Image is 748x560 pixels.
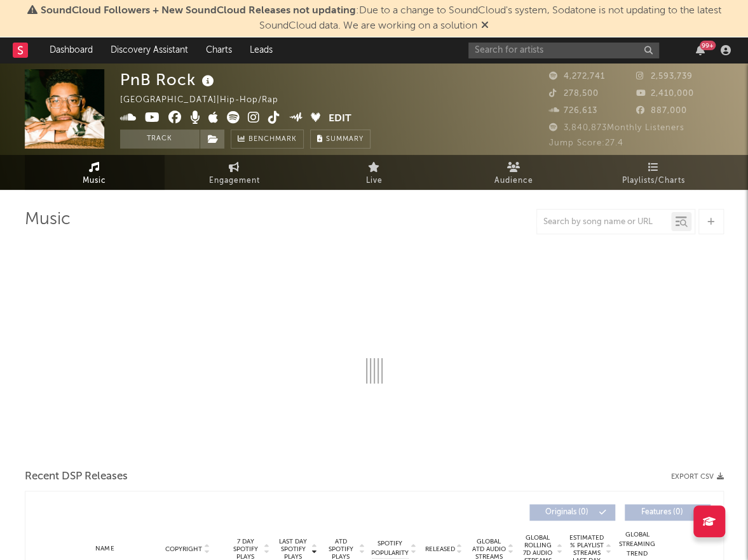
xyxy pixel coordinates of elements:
span: Audience [494,173,533,189]
span: 2,410,000 [636,90,694,98]
span: Engagement [209,173,260,189]
button: Track [120,130,200,149]
a: Benchmark [231,130,304,149]
span: 726,613 [549,107,597,115]
div: [GEOGRAPHIC_DATA] | Hip-Hop/Rap [120,93,293,108]
a: Leads [241,37,282,63]
span: Spotify Popularity [371,539,409,558]
input: Search for artists [468,43,659,58]
span: Recent DSP Releases [25,469,128,484]
a: Dashboard [41,37,102,63]
a: Audience [444,155,584,190]
span: Playlists/Charts [622,173,685,189]
span: 4,272,741 [549,72,605,81]
span: Music [83,173,106,189]
button: 99+ [696,45,705,55]
a: Engagement [165,155,304,190]
span: 3,840,873 Monthly Listeners [549,124,684,132]
span: Features ( 0 ) [633,509,691,516]
a: Playlists/Charts [584,155,724,190]
span: Benchmark [248,132,297,147]
input: Search by song name or URL [537,217,671,227]
span: Summary [326,136,364,143]
a: Charts [197,37,241,63]
button: Features(0) [625,504,711,521]
div: Name [64,544,147,554]
button: Edit [329,111,351,127]
button: Summary [310,130,371,149]
div: PnB Rock [120,69,217,90]
div: 99 + [700,41,716,50]
span: Live [366,173,383,189]
span: 278,500 [549,90,599,98]
button: Export CSV [671,473,724,481]
span: Originals ( 0 ) [538,509,596,516]
a: Music [25,155,165,190]
span: SoundCloud Followers + New SoundCloud Releases not updating [41,6,356,16]
button: Originals(0) [529,504,615,521]
span: 887,000 [636,107,687,115]
a: Discovery Assistant [102,37,197,63]
a: Live [304,155,444,190]
span: Released [425,545,455,553]
span: : Due to a change to SoundCloud's system, Sodatone is not updating to the latest SoundCloud data.... [41,6,721,31]
span: Jump Score: 27.4 [549,139,623,147]
span: Copyright [165,545,202,553]
span: 2,593,739 [636,72,693,81]
span: Dismiss [481,21,489,31]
